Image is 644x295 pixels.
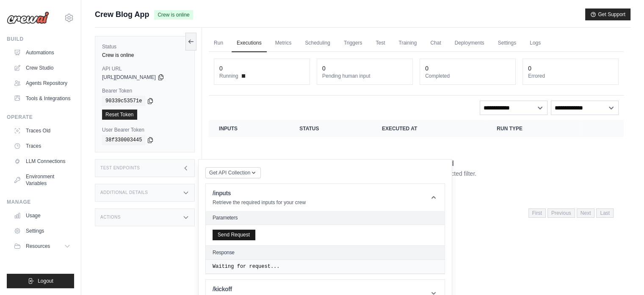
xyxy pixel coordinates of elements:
[425,64,428,73] div: 0
[100,190,148,195] h3: Additional Details
[585,8,630,20] button: Get Support
[102,96,145,106] code: 90339c53571e
[102,65,188,72] label: API URL
[379,157,454,169] p: No executions found
[10,209,74,222] a: Usage
[26,243,50,250] span: Resources
[102,74,156,81] span: [URL][DOMAIN_NAME]
[7,114,74,121] div: Operate
[213,263,438,270] pre: Waiting for request...
[209,120,289,137] th: Inputs
[10,61,74,75] a: Crew Studio
[10,76,74,90] a: Agents Repository
[270,34,297,52] a: Metrics
[213,230,255,240] button: Send Request
[7,199,74,205] div: Manage
[7,11,49,24] img: Logo
[322,73,407,79] dt: Pending human input
[450,34,489,52] a: Deployments
[602,254,644,295] iframe: Chat Widget
[213,199,306,206] p: Retrieve the required inputs for your crew
[205,167,261,178] button: Get API Collection
[219,73,238,79] span: Running
[100,166,140,171] h3: Test Endpoints
[486,120,582,137] th: Run Type
[7,36,74,42] div: Build
[7,274,74,288] button: Logout
[393,34,422,52] a: Training
[10,155,74,168] a: LLM Connections
[102,135,145,145] code: 38f330003445
[102,126,188,133] label: User Bearer Token
[209,169,250,176] span: Get API Collection
[425,73,510,79] dt: Completed
[577,208,595,218] span: Next
[596,208,614,218] span: Last
[425,34,446,52] a: Chat
[339,34,368,52] a: Triggers
[38,278,53,284] span: Logout
[213,249,235,256] h2: Response
[322,64,326,73] div: 0
[213,285,282,293] h1: /kickoff
[10,46,74,59] a: Automations
[547,208,575,218] span: Previous
[370,34,390,52] a: Test
[10,239,74,253] button: Resources
[10,224,74,238] a: Settings
[209,34,228,52] a: Run
[10,124,74,138] a: Traces Old
[209,120,624,223] section: Crew executions table
[525,34,546,52] a: Logs
[10,170,74,190] a: Environment Variables
[232,34,267,52] a: Executions
[528,208,546,218] span: First
[372,120,486,137] th: Executed at
[213,189,306,197] h1: /inputs
[95,8,149,20] span: Crew Blog App
[102,110,137,120] a: Reset Token
[300,34,335,52] a: Scheduling
[100,215,121,220] h3: Actions
[10,139,74,153] a: Traces
[102,87,188,94] label: Bearer Token
[528,64,531,73] div: 0
[102,52,188,59] div: Crew is online
[289,120,372,137] th: Status
[102,43,188,50] label: Status
[528,73,613,79] dt: Errored
[10,92,74,105] a: Tools & Integrations
[213,214,438,221] h2: Parameters
[219,64,223,73] div: 0
[154,10,193,20] span: Crew is online
[528,208,614,218] nav: Pagination
[493,34,521,52] a: Settings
